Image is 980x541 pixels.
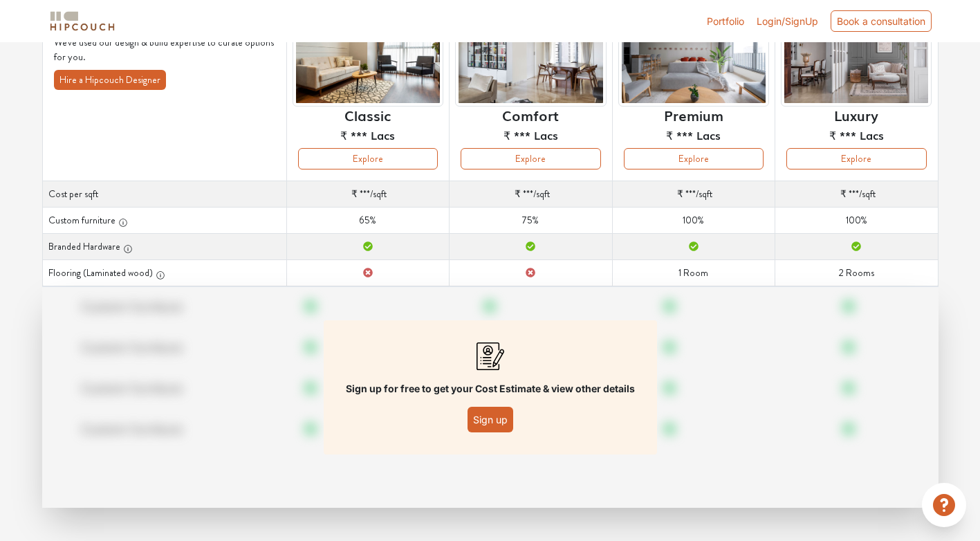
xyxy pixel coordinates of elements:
h6: Classic [344,107,391,123]
h6: Comfort [502,107,559,123]
td: /sqft [450,181,612,208]
button: Explore [624,148,764,169]
button: Explore [461,148,600,169]
button: Hire a Hipcouch Designer [54,70,166,90]
th: Cost per sqft [42,181,286,208]
div: Book a consultation [831,10,932,32]
th: Branded Hardware [42,234,286,260]
th: Flooring (Laminated wood) [42,260,286,286]
img: header-preview [781,3,932,107]
td: 1 Room [612,260,775,286]
img: header-preview [618,3,769,107]
td: /sqft [775,181,938,208]
h6: Luxury [834,107,878,123]
h6: Premium [664,107,723,123]
button: Sign up [468,407,513,432]
img: header-preview [293,3,443,107]
td: 75% [450,208,612,234]
td: /sqft [286,181,449,208]
td: 2 Rooms [775,260,938,286]
button: Explore [298,148,438,169]
a: Portfolio [707,14,744,28]
td: /sqft [612,181,775,208]
td: 100% [775,208,938,234]
span: logo-horizontal.svg [48,6,117,37]
th: Custom furniture [42,208,286,234]
img: logo-horizontal.svg [48,9,117,33]
p: Sign up for free to get your Cost Estimate & view other details [346,381,635,396]
button: Explore [786,148,926,169]
span: Login/SignUp [757,15,818,27]
img: header-preview [455,3,606,107]
p: We've used our design & build expertise to curate options for you. [54,35,275,64]
td: 65% [286,208,449,234]
td: 100% [612,208,775,234]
